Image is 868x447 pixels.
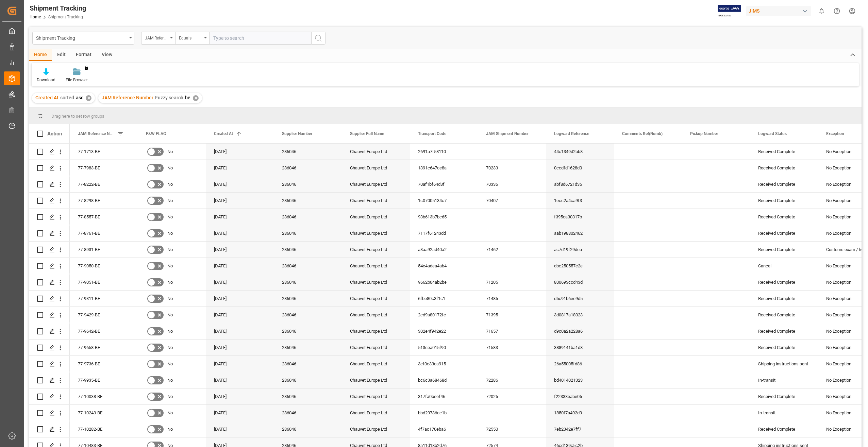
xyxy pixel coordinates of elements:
[167,389,173,404] span: No
[167,258,173,274] span: No
[546,225,614,241] div: aab198802462
[418,131,446,136] span: Transport Code
[30,3,86,13] div: Shipment Tracking
[274,356,342,372] div: 286046
[70,209,138,225] div: 77-8557-BE
[342,372,410,388] div: Chauvet Europe Ltd
[410,160,478,176] div: 1391c647ce8a
[274,144,342,160] div: 286046
[342,144,410,160] div: Chauvet Europe Ltd
[29,242,70,258] div: Press SPACE to select this row.
[206,160,274,176] div: [DATE]
[274,307,342,323] div: 286046
[554,131,589,136] span: Logward Reference
[206,291,274,307] div: [DATE]
[51,114,104,119] span: Drag here to set row groups
[70,421,138,437] div: 77-10282-BE
[478,193,546,209] div: 70407
[274,242,342,258] div: 286046
[342,258,410,274] div: Chauvet Europe Ltd
[36,33,127,42] div: Shipment Tracking
[342,242,410,258] div: Chauvet Europe Ltd
[29,193,70,209] div: Press SPACE to select this row.
[274,405,342,421] div: 286046
[410,356,478,372] div: 3ef0c33ca915
[70,323,138,339] div: 77-9642-BE
[70,144,138,160] div: 77-1713-BE
[206,225,274,241] div: [DATE]
[622,131,663,136] span: Comments Ref(Numb)
[29,291,70,307] div: Press SPACE to select this row.
[342,340,410,355] div: Chauvet Europe Ltd
[35,95,59,100] span: Created At
[410,405,478,421] div: bbd29736cc1b
[167,177,173,192] span: No
[70,193,138,209] div: 77-8298-BE
[29,421,70,437] div: Press SPACE to select this row.
[410,372,478,388] div: bc6c3a68468d
[274,209,342,225] div: 286046
[758,177,810,192] div: Received Complete
[29,160,70,176] div: Press SPACE to select this row.
[342,307,410,323] div: Chauvet Europe Ltd
[342,421,410,437] div: Chauvet Europe Ltd
[814,3,829,19] button: show 0 new notifications
[311,32,325,45] button: search button
[410,291,478,307] div: 6fbe80c3f1c1
[342,225,410,241] div: Chauvet Europe Ltd
[758,144,810,160] div: Received Complete
[478,176,546,192] div: 70336
[478,291,546,307] div: 71485
[71,49,97,61] div: Format
[410,323,478,339] div: 302e4f942e22
[410,144,478,160] div: 2691a7f58110
[546,209,614,225] div: f395ca30317b
[206,340,274,355] div: [DATE]
[274,225,342,241] div: 286046
[29,144,70,160] div: Press SPACE to select this row.
[274,160,342,176] div: 286046
[32,32,134,45] button: open menu
[486,131,529,136] span: JAM Shipment Number
[546,421,614,437] div: 7eb2342e7ff7
[342,193,410,209] div: Chauvet Europe Ltd
[410,307,478,323] div: 2cd9a80172fe
[410,421,478,437] div: 4f7ac170eba6
[29,176,70,193] div: Press SPACE to select this row.
[167,193,173,209] span: No
[478,340,546,355] div: 71583
[546,176,614,192] div: abf8d6721d35
[29,307,70,323] div: Press SPACE to select this row.
[829,3,845,19] button: Help Center
[758,405,810,421] div: In-transit
[410,193,478,209] div: 1c07005134c7
[70,176,138,192] div: 77-8222-BE
[826,131,844,136] span: Exception
[167,356,173,372] span: No
[342,388,410,404] div: Chauvet Europe Ltd
[758,291,810,307] div: Received Complete
[758,258,810,274] div: Cancel
[758,372,810,388] div: In-transit
[60,95,74,100] span: sorted
[546,323,614,339] div: d9c0a2a228a6
[179,33,202,41] div: Equals
[29,274,70,291] div: Press SPACE to select this row.
[350,131,384,136] span: Supplier Full Name
[141,32,175,45] button: open menu
[410,242,478,258] div: a3aa92ad40a2
[478,323,546,339] div: 71657
[478,160,546,176] div: 70233
[342,405,410,421] div: Chauvet Europe Ltd
[78,131,115,136] span: JAM Reference Number
[546,144,614,160] div: 44c1349d2bb8
[209,32,311,45] input: Type to search
[546,388,614,404] div: f22333eabe05
[546,356,614,372] div: 26a55005fd86
[410,340,478,355] div: 513cea015f90
[746,6,811,16] div: JIMS
[29,49,52,61] div: Home
[478,274,546,290] div: 71205
[478,307,546,323] div: 71395
[274,388,342,404] div: 286046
